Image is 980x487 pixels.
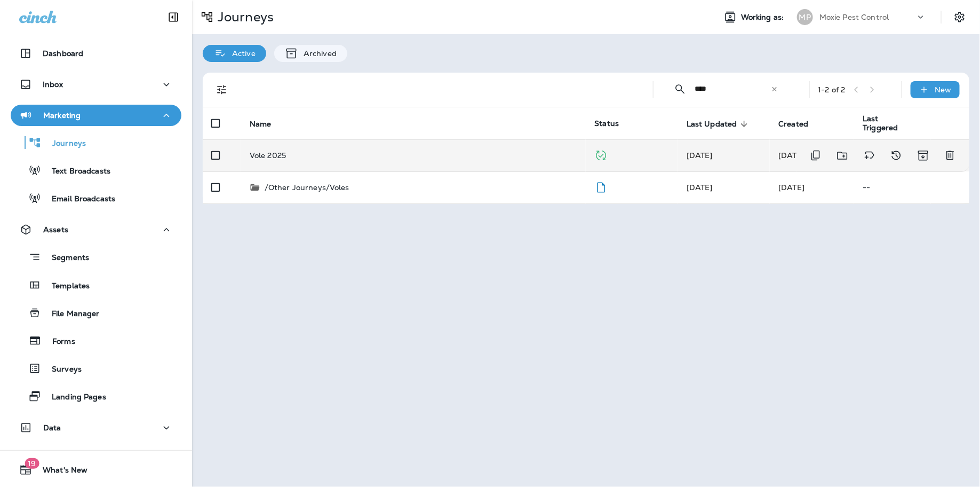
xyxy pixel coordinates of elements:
span: Deanna Durrant [687,183,713,192]
span: Published [594,150,608,159]
p: Segments [41,253,89,264]
button: Segments [11,246,181,269]
p: Landing Pages [41,392,106,403]
button: Archive [912,145,934,167]
span: Created [778,120,808,129]
button: Inbox [11,74,181,95]
p: Email Broadcasts [41,194,115,205]
p: Surveys [41,365,82,375]
span: Draft [594,182,608,191]
button: Delete [939,145,961,167]
p: Assets [43,225,68,234]
p: Vole 2025 [250,151,286,160]
p: Journeys [42,139,86,149]
span: Name [250,120,272,129]
span: Last Updated [687,119,751,129]
p: Templates [41,281,90,292]
span: Jason Munk [778,151,804,160]
span: Deanna Durrant [778,183,804,192]
button: Text Broadcasts [11,159,181,182]
button: File Manager [11,302,181,324]
span: Jared Rich [687,151,713,160]
span: What's New [32,466,87,478]
p: File Manager [41,309,100,319]
p: New [935,85,952,94]
p: Text Broadcasts [41,167,110,177]
button: Templates [11,274,181,296]
button: Forms [11,329,181,352]
button: Data [11,417,181,438]
button: Landing Pages [11,385,181,407]
span: Status [594,119,619,128]
button: Assets [11,219,181,240]
div: 1 - 2 of 2 [818,85,846,94]
button: Journeys [11,131,181,154]
span: Last Triggered [863,114,913,132]
button: View Changelog [886,145,907,167]
p: Marketing [43,111,81,120]
button: Collapse Sidebar [158,6,188,28]
button: Email Broadcasts [11,187,181,209]
span: Last Updated [687,120,737,129]
button: Move to folder [832,145,854,167]
span: 19 [25,458,39,469]
button: Marketing [11,105,181,126]
p: Journeys [213,9,274,25]
p: Data [43,423,61,432]
p: Dashboard [43,49,83,58]
button: Settings [950,7,969,27]
p: /Other Journeys/Voles [265,182,349,193]
button: Duplicate [805,145,826,167]
span: Name [250,119,285,129]
p: Moxie Pest Control [819,13,889,21]
div: MP [797,9,813,25]
span: Last Triggered [863,114,927,132]
p: -- [863,183,961,192]
button: Filters [211,79,233,100]
button: 19What's New [11,459,181,481]
p: Forms [42,337,75,347]
button: Collapse Search [670,78,691,100]
p: Archived [298,49,337,58]
span: Working as: [741,13,786,22]
button: Add tags [859,145,880,167]
p: Inbox [43,80,63,89]
span: Created [778,119,822,129]
button: Surveys [11,357,181,380]
p: Active [227,49,256,58]
button: Dashboard [11,43,181,64]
